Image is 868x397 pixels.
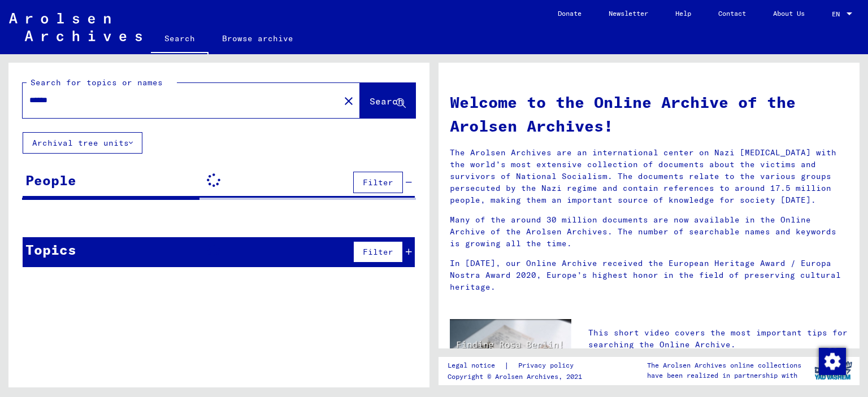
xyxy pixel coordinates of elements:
[448,372,587,382] p: Copyright © Arolsen Archives, 2021
[337,89,360,112] button: Clear
[363,177,393,187] span: Filter
[23,132,142,154] button: Archival tree units
[450,319,571,385] img: video.jpg
[363,247,393,257] span: Filter
[647,370,801,381] p: have been realized in partnership with
[818,347,845,374] div: Change consent
[25,170,76,190] div: People
[509,360,587,372] a: Privacy policy
[448,360,504,372] a: Legal notice
[832,10,844,18] span: EN
[151,25,209,54] a: Search
[360,83,415,118] button: Search
[450,258,848,293] p: In [DATE], our Online Archive received the European Heritage Award / Europa Nostra Award 2020, Eu...
[370,95,403,107] span: Search
[31,77,163,88] mat-label: Search for topics or names
[448,360,587,372] div: |
[353,172,403,193] button: Filter
[647,360,801,370] p: The Arolsen Archives online collections
[9,13,142,41] img: Arolsen_neg.svg
[450,214,848,250] p: Many of the around 30 million documents are now available in the Online Archive of the Arolsen Ar...
[450,147,848,206] p: The Arolsen Archives are an international center on Nazi [MEDICAL_DATA] with the world’s most ext...
[812,356,854,385] img: yv_logo.png
[588,327,848,351] p: This short video covers the most important tips for searching the Online Archive.
[353,241,403,263] button: Filter
[819,348,846,375] img: Change consent
[450,90,848,138] h1: Welcome to the Online Archive of the Arolsen Archives!
[342,94,355,108] mat-icon: close
[25,239,76,260] div: Topics
[209,25,307,52] a: Browse archive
